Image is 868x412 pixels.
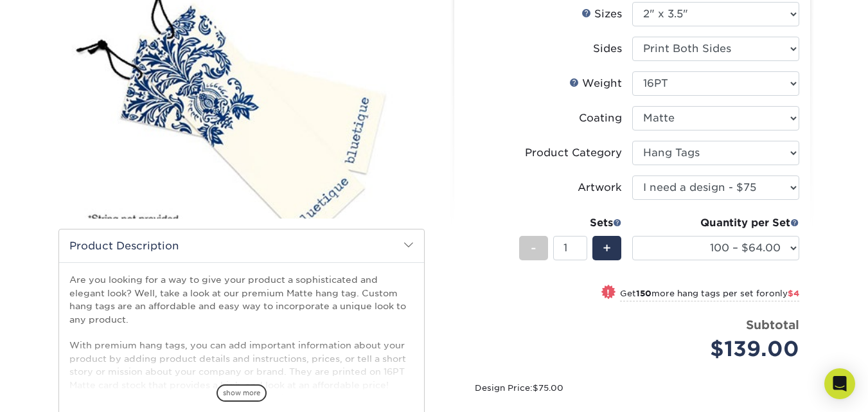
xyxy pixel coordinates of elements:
div: Weight [569,76,622,91]
span: $75.00 [533,383,563,393]
div: Open Intercom Messenger [824,368,855,399]
span: - [531,238,536,258]
small: Get more hang tags per set for [620,289,799,301]
span: show more [217,384,267,402]
span: ! [607,286,610,300]
div: $139.00 [642,334,799,364]
div: Coating [579,111,622,126]
strong: 150 [636,289,651,298]
strong: Subtotal [746,318,799,332]
div: Artwork [578,180,622,195]
small: Design Price: [475,383,563,393]
h2: Product Description [59,229,424,262]
div: Quantity per Set [632,215,799,231]
span: only [769,289,799,298]
div: Product Category [525,145,622,161]
div: Sides [593,41,622,57]
span: $4 [788,289,799,298]
div: Sets [519,215,622,231]
div: Sizes [581,6,622,22]
span: + [603,238,611,258]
